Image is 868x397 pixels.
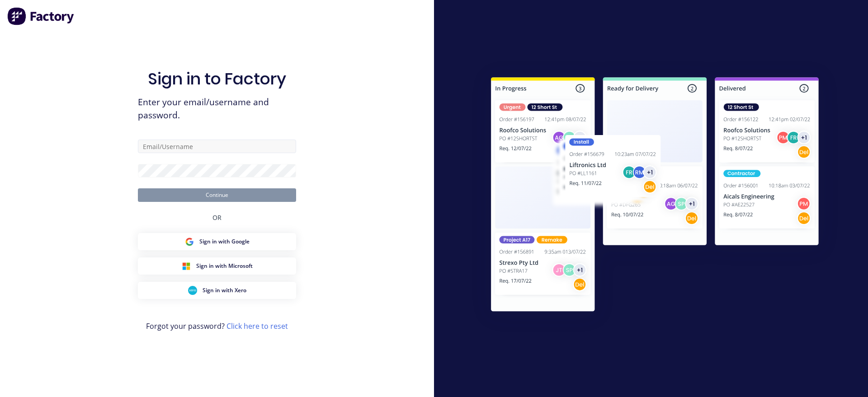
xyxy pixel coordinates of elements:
[203,286,246,294] span: Sign in with Xero
[138,257,296,275] button: Microsoft Sign inSign in with Microsoft
[138,140,296,153] input: Email/Username
[185,237,194,246] img: Google Sign in
[212,202,222,233] div: OR
[196,262,253,270] span: Sign in with Microsoft
[148,69,286,89] h1: Sign in to Factory
[199,238,250,246] span: Sign in with Google
[138,96,296,122] span: Enter your email/username and password.
[188,286,197,295] img: Xero Sign in
[182,262,191,271] img: Microsoft Sign in
[138,188,296,202] button: Continue
[138,282,296,299] button: Xero Sign inSign in with Xero
[7,7,75,25] img: Factory
[226,321,288,331] a: Click here to reset
[138,233,296,250] button: Google Sign inSign in with Google
[146,321,288,332] span: Forgot your password?
[471,59,839,333] img: Sign in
